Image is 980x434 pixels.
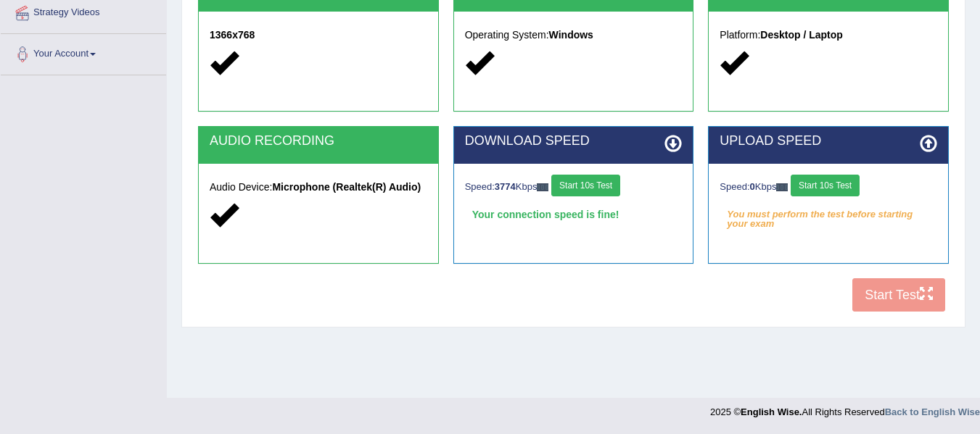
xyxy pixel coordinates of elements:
[551,175,620,196] button: Start 10s Test
[210,134,427,149] h2: AUDIO RECORDING
[741,406,802,417] strong: English Wise.
[210,182,427,193] h5: Audio Device:
[720,30,937,41] h5: Platform:
[465,30,683,41] h5: Operating System:
[720,204,937,225] em: You must perform the test before starting your exam
[791,175,860,196] button: Start 10s Test
[465,175,683,200] div: Speed: Kbps
[537,183,548,191] img: ajax-loader-fb-connection.gif
[720,134,937,149] h2: UPLOAD SPEED
[776,183,788,191] img: ajax-loader-fb-connection.gif
[760,29,843,41] strong: Desktop / Laptop
[465,134,683,149] h2: DOWNLOAD SPEED
[750,181,755,192] strong: 0
[495,181,516,192] strong: 3774
[549,29,593,41] strong: Windows
[885,406,980,417] a: Back to English Wise
[710,398,980,419] div: 2025 © All Rights Reserved
[1,34,166,70] a: Your Account
[465,204,683,225] div: Your connection speed is fine!
[210,29,255,41] strong: 1366x768
[720,175,937,200] div: Speed: Kbps
[272,181,421,193] strong: Microphone (Realtek(R) Audio)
